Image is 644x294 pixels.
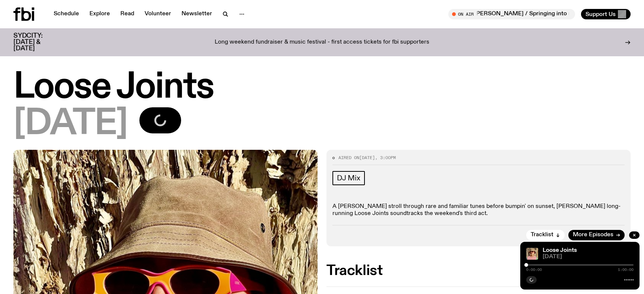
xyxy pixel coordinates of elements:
span: More Episodes [573,232,613,238]
a: Explore [85,9,114,19]
a: Schedule [49,9,83,19]
span: [DATE] [543,254,634,260]
p: Long weekend fundraiser & music festival - first access tickets for fbi supporters [215,39,429,46]
a: Loose Joints [543,247,577,253]
span: [DATE] [359,155,375,161]
a: More Episodes [568,230,625,240]
span: 1:00:00 [618,268,634,272]
span: Aired on [338,155,359,161]
span: Tracklist [531,232,553,238]
h1: Loose Joints [13,71,631,104]
a: Volunteer [140,9,176,19]
h3: SYDCITY: [DATE] & [DATE] [13,33,61,52]
a: Read [116,9,139,19]
p: A [PERSON_NAME] stroll through rare and familiar tunes before bumpin' on sunset, [PERSON_NAME] lo... [332,203,625,217]
span: [DATE] [13,107,127,141]
button: Support Us [581,9,631,19]
img: Tyson stands in front of a paperbark tree wearing orange sunglasses, a suede bucket hat and a pin... [526,248,538,260]
span: DJ Mix [337,174,360,182]
button: On AirMornings with [PERSON_NAME] / Springing into some great music haha do u see what i did ther... [448,9,575,19]
h2: Tracklist [326,264,631,278]
a: DJ Mix [332,171,365,185]
span: 0:00:00 [526,268,542,272]
span: , 3:00pm [375,155,396,161]
span: Support Us [585,11,616,18]
a: Newsletter [177,9,217,19]
button: Tracklist [526,230,565,240]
